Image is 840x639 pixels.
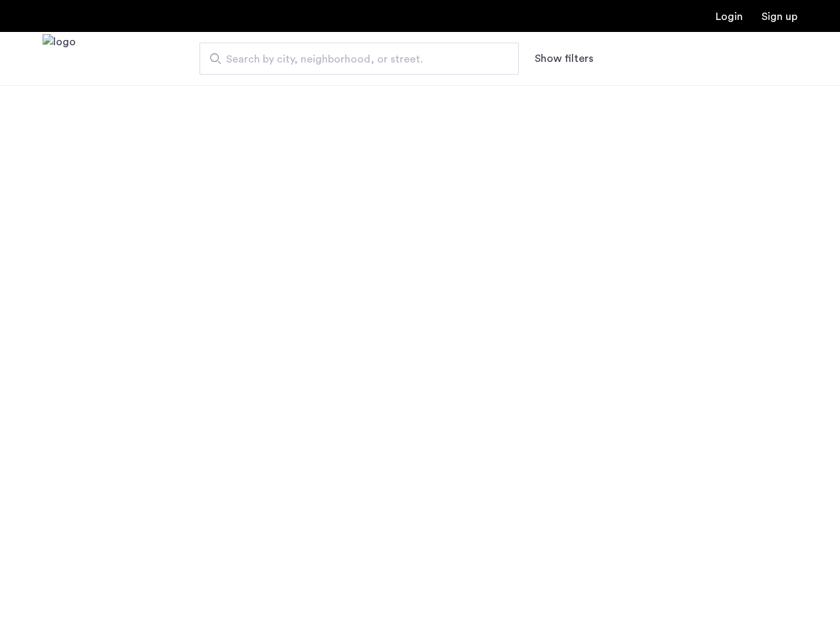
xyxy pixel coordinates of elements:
[226,51,482,67] span: Search by city, neighborhood, or street.
[535,51,593,67] button: Show or hide filters
[716,11,743,22] a: Login
[200,43,519,75] input: Apartment Search
[762,11,797,22] a: Registration
[43,34,76,84] a: Cazamio Logo
[43,34,76,84] img: logo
